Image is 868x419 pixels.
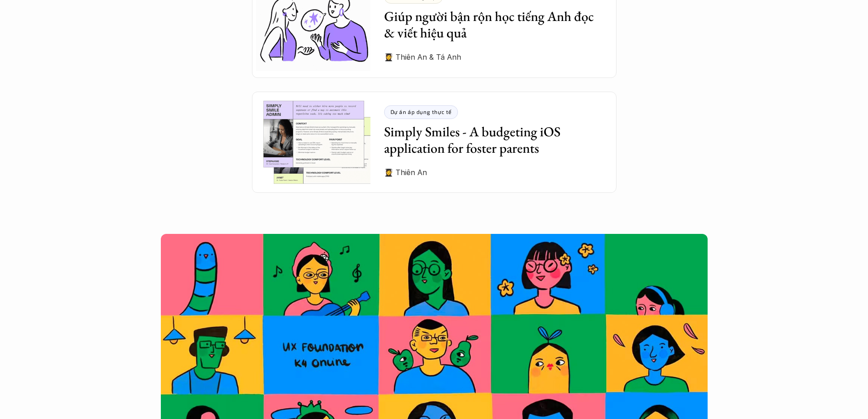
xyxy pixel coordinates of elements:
h3: Simply Smiles - A budgeting iOS application for foster parents [384,124,603,156]
p: 👩‍🎓 Thiên An [384,166,603,179]
h3: Giúp người bận rộn học tiếng Anh đọc & viết hiệu quả [384,8,603,41]
a: Dự án áp dụng thực tếSimply Smiles - A budgeting iOS application for foster parents👩‍🎓 Thiên An [252,92,616,193]
p: Dự án áp dụng thực tế [390,109,452,115]
p: 👩‍🎓 Thiên An & Tá Anh [384,50,603,64]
